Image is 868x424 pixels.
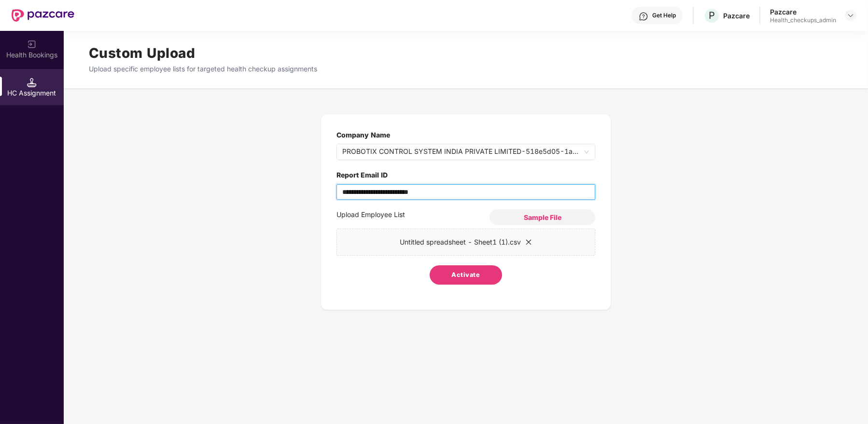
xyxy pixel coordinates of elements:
[524,213,561,222] span: Sample File
[723,11,750,20] div: Pazcare
[89,42,843,64] h1: Custom Upload
[336,170,595,180] label: Report Email ID
[336,131,390,139] label: Company Name
[709,10,715,21] span: P
[652,12,676,19] div: Get Help
[27,78,37,87] img: svg+xml;base64,PHN2ZyB3aWR0aD0iMTQuNSIgaGVpZ2h0PSIxNC41IiB2aWV3Qm94PSIwIDAgMTYgMTYiIGZpbGw9Im5vbm...
[89,64,843,74] p: Upload specific employee lists for targeted health checkup assignments
[430,265,502,285] button: Activate
[452,270,480,280] span: Activate
[12,9,74,22] img: New Pazcare Logo
[639,12,648,21] img: svg+xml;base64,PHN2ZyBpZD0iSGVscC0zMngzMiIgeG1sbnM9Imh0dHA6Ly93d3cudzMub3JnLzIwMDAvc3ZnIiB3aWR0aD...
[400,238,532,246] span: Untitled spreadsheet - Sheet1 (1).csv
[770,16,836,24] div: Health_checkups_admin
[490,209,595,225] button: Sample File
[337,229,595,255] span: Untitled spreadsheet - Sheet1 (1).csvclose
[336,209,490,225] label: Upload Employee List
[27,40,37,49] img: svg+xml;base64,PHN2ZyB3aWR0aD0iMjAiIGhlaWdodD0iMjAiIHZpZXdCb3g9IjAgMCAyMCAyMCIgZmlsbD0ibm9uZSIgeG...
[770,7,836,16] div: Pazcare
[525,239,532,246] span: close
[847,12,854,19] img: svg+xml;base64,PHN2ZyBpZD0iRHJvcGRvd24tMzJ4MzIiIHhtbG5zPSJodHRwOi8vd3d3LnczLm9yZy8yMDAwL3N2ZyIgd2...
[342,144,589,160] span: PROBOTIX CONTROL SYSTEM INDIA PRIVATE LIMITED - 518e5d05-1adb-4fec-b837-fc180fbb8df6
